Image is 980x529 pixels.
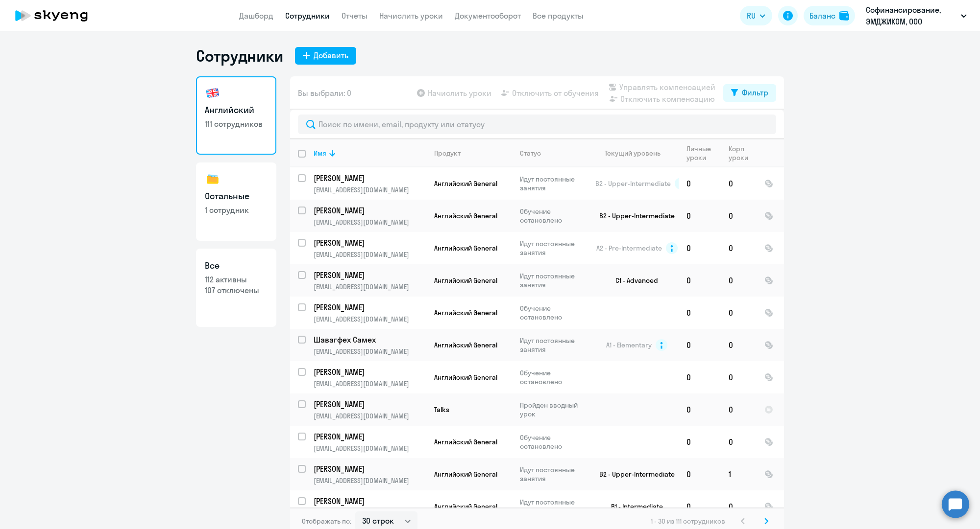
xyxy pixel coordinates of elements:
a: Шавагфех Самех [314,334,426,345]
td: 0 [679,167,721,200]
span: Английский General [434,341,497,349]
span: Английский General [434,502,497,511]
img: others [205,171,220,187]
p: Идут постоянные занятия [520,498,587,515]
p: [PERSON_NAME] [314,173,424,184]
td: 0 [679,232,721,264]
a: Начислить уроки [379,11,443,21]
div: Фильтр [742,87,768,98]
a: Все112 активны107 отключены [196,249,276,327]
button: Софинансирование, ЭМДЖИКОМ, ООО [861,4,972,27]
a: Остальные1 сотрудник [196,162,276,241]
img: balance [839,11,849,21]
a: [PERSON_NAME] [314,367,426,377]
td: 0 [721,490,757,523]
p: Идут постоянные занятия [520,175,587,192]
div: Текущий уровень [595,149,678,158]
span: Английский General [434,179,497,188]
input: Поиск по имени, email, продукту или статусу [298,115,776,134]
p: [EMAIL_ADDRESS][DOMAIN_NAME] [314,218,426,227]
span: Английский General [434,470,497,479]
p: Софинансирование, ЭМДЖИКОМ, ООО [866,4,957,27]
a: [PERSON_NAME] [314,173,426,184]
a: [PERSON_NAME] [314,431,426,442]
span: Английский General [434,244,497,253]
p: [EMAIL_ADDRESS][DOMAIN_NAME] [314,250,426,259]
td: 0 [721,232,757,264]
p: [EMAIL_ADDRESS][DOMAIN_NAME] [314,412,426,420]
td: 0 [679,329,721,361]
a: [PERSON_NAME] [314,237,426,248]
td: B2 - Upper-Intermediate [588,458,679,490]
span: A2 - Pre-Intermediate [596,244,662,253]
p: Идут постоянные занятия [520,272,587,289]
p: Идут постоянные занятия [520,465,587,483]
a: [PERSON_NAME] [314,399,426,410]
p: [PERSON_NAME] [314,399,424,410]
p: Идут постоянные занятия [520,239,587,257]
div: Имя [314,149,426,158]
p: [PERSON_NAME] [314,367,424,377]
p: [PERSON_NAME] [314,205,424,216]
div: Добавить [314,49,348,61]
a: [PERSON_NAME] [314,496,426,506]
span: Английский General [434,308,497,317]
div: Текущий уровень [605,149,661,158]
button: Фильтр [723,84,776,102]
td: 0 [679,264,721,297]
a: Дашборд [239,11,273,21]
div: Статус [520,149,587,158]
td: 0 [721,264,757,297]
span: Talks [434,405,449,414]
span: Английский General [434,276,497,285]
p: 112 активны [205,274,268,285]
span: RU [747,10,756,22]
p: [PERSON_NAME] [314,270,424,280]
div: Личные уроки [686,144,714,162]
p: [PERSON_NAME] [314,463,424,474]
td: 0 [679,490,721,523]
div: Личные уроки [686,144,720,162]
p: Шавагфех Самех [314,334,424,345]
td: 0 [679,426,721,458]
a: Отчеты [342,11,367,21]
span: Английский General [434,373,497,382]
span: Английский General [434,437,497,446]
p: Обучение остановлено [520,433,587,451]
td: 0 [721,426,757,458]
td: 0 [679,458,721,490]
p: Обучение остановлено [520,207,587,225]
p: 107 отключены [205,285,268,296]
p: [EMAIL_ADDRESS][DOMAIN_NAME] [314,315,426,323]
p: [PERSON_NAME] [314,431,424,442]
div: Имя [314,149,326,158]
p: [EMAIL_ADDRESS][DOMAIN_NAME] [314,347,426,356]
span: Английский General [434,211,497,220]
td: B1 - Intermediate [588,490,679,523]
a: Английский111 сотрудников [196,76,276,155]
h1: Сотрудники [196,46,283,66]
td: B2 - Upper-Intermediate [588,200,679,232]
div: Баланс [809,10,835,22]
td: 0 [721,200,757,232]
button: RU [740,6,772,25]
p: [EMAIL_ADDRESS][DOMAIN_NAME] [314,282,426,291]
p: [PERSON_NAME] [314,302,424,313]
span: A1 - Elementary [606,341,652,349]
a: [PERSON_NAME] [314,205,426,216]
td: 1 [721,458,757,490]
td: 0 [721,361,757,393]
td: 0 [679,297,721,329]
span: 1 - 30 из 111 сотрудников [651,517,725,526]
td: 0 [721,393,757,426]
h3: Все [205,259,268,272]
td: 0 [679,200,721,232]
p: 111 сотрудников [205,118,268,129]
a: Все продукты [533,11,584,21]
td: 0 [679,393,721,426]
p: Обучение остановлено [520,368,587,386]
td: C1 - Advanced [588,264,679,297]
p: 1 сотрудник [205,205,268,215]
p: [EMAIL_ADDRESS][DOMAIN_NAME] [314,379,426,388]
div: Корп. уроки [729,144,750,162]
